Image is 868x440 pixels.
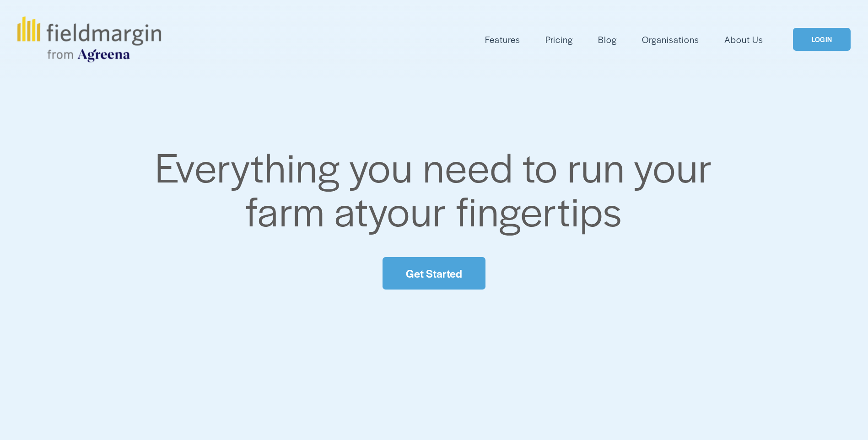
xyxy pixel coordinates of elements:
[485,32,520,47] a: folder dropdown
[383,257,485,290] a: Get Started
[642,32,699,47] a: Organisations
[724,32,763,47] a: About Us
[155,137,722,238] span: Everything you need to run your farm at
[793,28,851,51] a: LOGIN
[368,181,622,238] span: your fingertips
[485,33,520,46] span: Features
[17,16,161,62] img: fieldmargin.com
[598,32,617,47] a: Blog
[545,32,573,47] a: Pricing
